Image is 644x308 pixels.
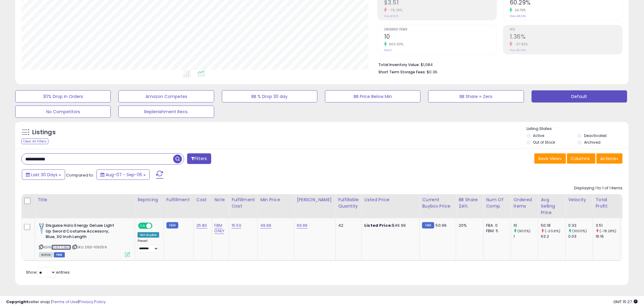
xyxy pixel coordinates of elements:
button: BB Price Below Min [325,90,421,103]
div: Num of Comp. [486,197,508,209]
small: (-20.6%) [545,229,561,233]
div: BB Share 24h. [459,197,481,209]
button: Columns [567,153,596,164]
button: Filters [187,153,211,164]
div: Cost [196,197,209,203]
div: 63.2 [541,234,565,239]
a: 25.80 [196,222,207,229]
button: BB % Drop 30 day [222,90,317,103]
h2: 1.36% [510,33,622,41]
button: Actions [597,153,623,164]
button: Last 30 Days [22,170,65,180]
label: Archived [584,140,600,145]
div: Note [215,197,227,203]
span: $0.36 [427,69,437,75]
button: Default [532,90,627,103]
div: [PERSON_NAME] [297,197,333,203]
button: Amazon Competes [118,90,214,103]
div: FBM: 5 [486,228,506,234]
strong: Copyright [6,299,28,305]
a: 15.50 [232,222,241,229]
span: 2025-10-6 15:27 GMT [614,299,638,305]
small: -78.28% [387,8,403,12]
div: Fulfillable Quantity [338,197,359,209]
small: 24.75% [513,8,526,12]
small: 900.00% [387,42,404,47]
label: Deactivated [584,133,607,138]
span: | SKU: DSG-105059 [72,245,107,250]
div: 16.16 [596,234,620,239]
div: ASIN: [39,223,130,257]
a: FBM ONLY [215,222,225,234]
button: Replenishment Recs. [118,106,214,118]
button: No Competitors [15,106,111,118]
small: (1000%) [572,229,587,233]
div: Min Price [260,197,292,203]
div: 3.51 [596,223,620,228]
div: Ordered Items [513,197,536,209]
div: Clear All Filters [21,138,48,144]
button: Save View [534,153,566,164]
div: 0.03 [568,234,593,239]
a: 69.99 [297,222,308,229]
div: Win BuyBox [138,232,159,238]
a: B083TLBBJX [51,245,71,250]
small: Prev: 62.64% [510,48,526,52]
button: 30% Drop in Orders [15,90,111,103]
div: seller snap | | [6,299,106,305]
small: (900%) [518,229,531,233]
h2: 10 [384,33,497,41]
span: Columns [571,156,590,162]
div: 20% [459,223,479,228]
div: Fulfillment Cost [232,197,255,209]
div: 42 [338,223,357,228]
span: OFF [152,223,161,229]
div: Current Buybox Price [422,197,453,209]
b: Total Inventory Value: [378,62,420,67]
div: Velocity [568,197,590,203]
b: Short Term Storage Fees: [378,69,426,75]
span: All listings currently available for purchase on Amazon [39,252,53,257]
li: $1,084 [378,61,618,68]
span: Last 30 Days [31,172,58,178]
div: 1 [513,234,538,239]
span: Aug-07 - Sep-05 [106,172,142,178]
a: Privacy Policy [79,299,106,305]
span: Compared to: [66,172,94,178]
div: 10 [513,223,538,228]
button: Aug-07 - Sep-05 [96,170,150,180]
small: Prev: $16.16 [384,14,398,18]
label: Out of Stock [533,140,555,145]
div: FBA: 0 [486,223,506,228]
label: Active [533,133,544,138]
div: Repricing [138,197,161,203]
div: Avg Selling Price [541,197,563,216]
small: Prev: 48.33% [510,14,526,18]
span: ON [139,223,146,229]
small: FBM [422,222,434,229]
div: 50.18 [541,223,565,228]
div: Total Profit [596,197,618,209]
h5: Listings [32,128,56,137]
button: BB Share = Zero [428,90,524,103]
span: ROI [510,28,622,31]
div: Displaying 1 to 1 of 1 items [574,185,623,191]
img: 31FSmaoAZpL._SL40_.jpg [39,223,44,235]
small: FBM [166,222,178,229]
span: Show: entries [26,269,70,275]
small: (-78.28%) [600,229,617,233]
b: Disguise Halo Energy Deluxe Light Up Sword Costume Accessory, Blue, 30 Inch Length [46,223,120,241]
span: Ordered Items [384,28,497,31]
b: Listed Price: [364,222,392,228]
div: 0.33 [568,223,593,228]
div: $49.99 [364,223,415,228]
div: Fulfillment [166,197,191,203]
div: Title [37,197,132,203]
small: Prev: 1 [384,48,392,52]
span: 50.99 [436,222,447,228]
div: Listed Price [364,197,417,203]
p: Listing States: [527,126,629,132]
small: -97.83% [513,42,528,47]
span: FBM [54,252,65,257]
a: Terms of Use [52,299,78,305]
